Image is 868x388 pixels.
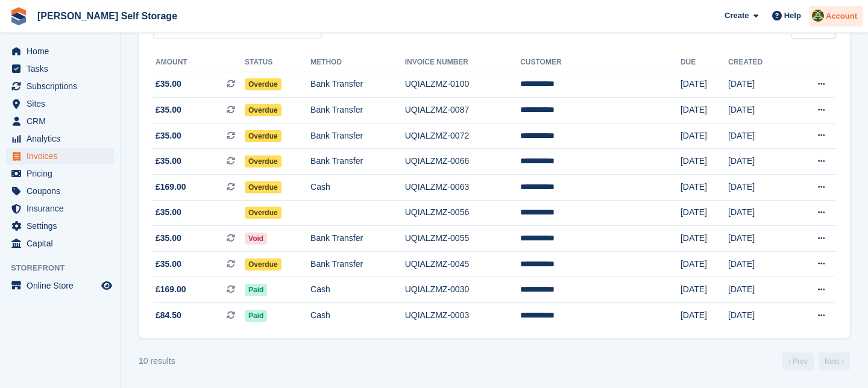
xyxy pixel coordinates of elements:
a: Next [819,352,850,371]
span: £35.00 [156,104,181,116]
img: stora-icon-8386f47178a22dfd0bd8f6a31ec36ba5ce8667c1dd55bd0f319d3a0aa187defe.svg [10,7,28,25]
th: Created [728,53,790,72]
span: Storefront [11,262,120,274]
td: [DATE] [681,175,728,201]
a: menu [6,43,114,60]
td: [DATE] [728,98,790,124]
td: [DATE] [681,303,728,328]
div: 10 results [139,355,175,368]
span: £169.00 [156,283,186,296]
td: UQIALZMZ-0063 [405,175,521,201]
span: £35.00 [156,232,181,245]
th: Method [310,53,405,72]
td: UQIALZMZ-0056 [405,200,521,226]
td: UQIALZMZ-0003 [405,303,521,328]
a: menu [6,95,114,112]
span: Coupons [27,183,99,199]
span: Overdue [245,258,281,271]
td: Bank Transfer [310,72,405,98]
th: Amount [153,53,245,72]
span: Insurance [27,200,99,217]
span: Paid [245,284,267,296]
span: Account [826,10,857,22]
td: [DATE] [728,226,790,252]
span: Subscriptions [27,78,99,95]
th: Due [681,53,728,72]
td: [DATE] [681,98,728,124]
a: Preview store [99,278,114,293]
td: UQIALZMZ-0066 [405,149,521,175]
th: Customer [520,53,681,72]
a: menu [6,277,114,294]
a: menu [6,78,114,95]
span: £169.00 [156,181,186,193]
td: [DATE] [728,251,790,277]
td: [DATE] [681,72,728,98]
span: Invoices [27,148,99,164]
span: Analytics [27,130,99,147]
span: Home [27,43,99,60]
span: Online Store [27,277,99,294]
span: Overdue [245,78,281,90]
span: £35.00 [156,206,181,219]
span: Capital [27,235,99,252]
td: Bank Transfer [310,98,405,124]
td: UQIALZMZ-0087 [405,98,521,124]
td: [DATE] [681,251,728,277]
a: menu [6,60,114,77]
td: UQIALZMZ-0055 [405,226,521,252]
span: £35.00 [156,155,181,167]
span: Pricing [27,165,99,182]
span: £35.00 [156,78,181,90]
td: [DATE] [728,303,790,328]
td: Cash [310,303,405,328]
span: Help [784,10,801,22]
span: Overdue [245,155,281,167]
td: UQIALZMZ-0072 [405,123,521,149]
span: CRM [27,113,99,130]
span: £35.00 [156,130,181,142]
td: [DATE] [681,226,728,252]
td: Cash [310,277,405,303]
td: [DATE] [681,123,728,149]
span: Create [725,10,749,22]
th: Status [245,53,310,72]
a: menu [6,165,114,182]
a: Previous [782,352,814,371]
td: UQIALZMZ-0100 [405,72,521,98]
td: [DATE] [681,200,728,226]
td: Bank Transfer [310,149,405,175]
td: [DATE] [681,149,728,175]
td: Bank Transfer [310,251,405,277]
td: [DATE] [728,149,790,175]
th: Invoice Number [405,53,521,72]
td: [DATE] [728,123,790,149]
a: menu [6,130,114,147]
span: Overdue [245,181,281,193]
nav: Page [780,352,852,371]
a: menu [6,217,114,234]
td: Bank Transfer [310,226,405,252]
td: [DATE] [728,175,790,201]
a: menu [6,148,114,164]
td: [DATE] [681,277,728,303]
span: Overdue [245,207,281,219]
span: £35.00 [156,258,181,271]
span: Sites [27,95,99,112]
a: menu [6,113,114,130]
span: Void [245,233,267,245]
span: Settings [27,217,99,234]
span: Paid [245,310,267,322]
td: UQIALZMZ-0045 [405,251,521,277]
td: UQIALZMZ-0030 [405,277,521,303]
td: Cash [310,175,405,201]
img: Karl [812,10,824,22]
a: menu [6,183,114,199]
a: [PERSON_NAME] Self Storage [33,6,182,26]
span: Overdue [245,130,281,142]
td: [DATE] [728,277,790,303]
a: menu [6,200,114,217]
a: menu [6,235,114,252]
span: Overdue [245,104,281,116]
td: [DATE] [728,72,790,98]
